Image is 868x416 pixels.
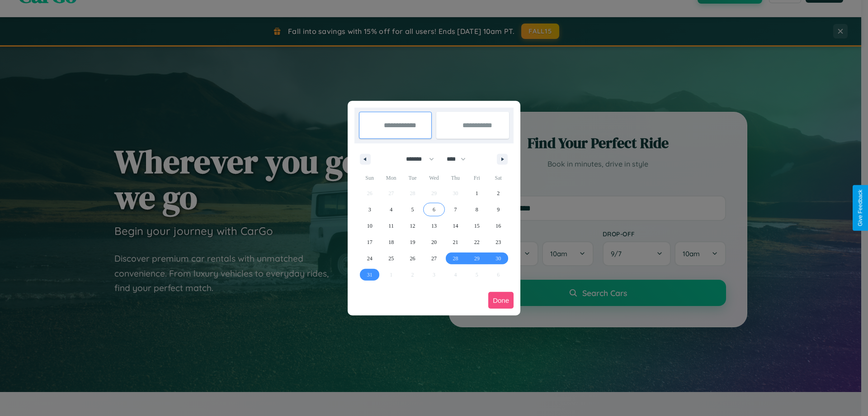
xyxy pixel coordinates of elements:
[453,250,458,267] span: 28
[445,234,466,250] button: 21
[454,201,457,218] span: 7
[431,250,437,267] span: 27
[453,234,458,250] span: 21
[402,171,423,185] span: Tue
[466,218,487,234] button: 15
[402,201,423,218] button: 5
[488,171,509,185] span: Sat
[402,218,423,234] button: 12
[368,201,371,218] span: 3
[431,234,437,250] span: 20
[423,234,444,250] button: 20
[495,218,501,234] span: 16
[466,250,487,267] button: 29
[857,190,863,226] div: Give Feedback
[431,218,437,234] span: 13
[380,171,401,185] span: Mon
[466,185,487,201] button: 1
[453,218,458,234] span: 14
[423,250,444,267] button: 27
[367,250,373,267] span: 24
[445,201,466,218] button: 7
[359,171,380,185] span: Sun
[359,234,380,250] button: 17
[423,171,444,185] span: Wed
[367,218,373,234] span: 10
[476,201,478,218] span: 8
[466,234,487,250] button: 22
[466,171,487,185] span: Fri
[380,234,401,250] button: 18
[380,201,401,218] button: 4
[488,218,509,234] button: 16
[474,218,480,234] span: 15
[488,201,509,218] button: 9
[359,218,380,234] button: 10
[466,201,487,218] button: 8
[474,250,480,267] span: 29
[410,234,415,250] span: 19
[390,201,392,218] span: 4
[476,185,478,201] span: 1
[410,250,415,267] span: 26
[488,250,509,267] button: 30
[388,250,394,267] span: 25
[402,250,423,267] button: 26
[497,201,500,218] span: 9
[488,185,509,201] button: 2
[388,234,394,250] span: 18
[388,218,394,234] span: 11
[359,267,380,283] button: 31
[488,292,514,309] button: Done
[433,201,435,218] span: 6
[445,171,466,185] span: Thu
[423,218,444,234] button: 13
[411,201,414,218] span: 5
[410,218,415,234] span: 12
[445,218,466,234] button: 14
[488,234,509,250] button: 23
[495,234,501,250] span: 23
[495,250,501,267] span: 30
[445,250,466,267] button: 28
[474,234,480,250] span: 22
[359,201,380,218] button: 3
[380,218,401,234] button: 11
[359,250,380,267] button: 24
[367,267,373,283] span: 31
[423,201,444,218] button: 6
[402,234,423,250] button: 19
[497,185,500,201] span: 2
[380,250,401,267] button: 25
[367,234,373,250] span: 17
